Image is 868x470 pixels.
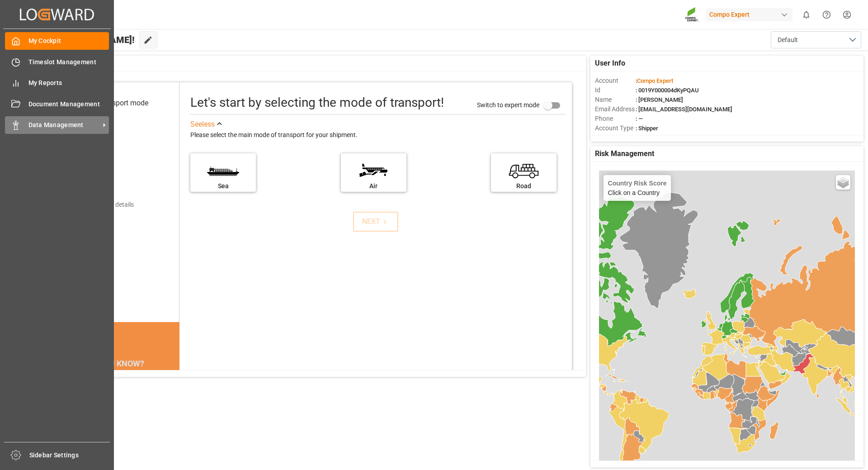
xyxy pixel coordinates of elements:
[28,78,109,88] span: My Reports
[778,35,798,45] span: Default
[595,76,636,85] span: Account
[495,181,552,191] div: Road
[771,31,861,48] button: open menu
[608,180,667,196] div: Click on a Country
[28,36,109,46] span: My Cockpit
[706,6,796,23] button: Compo Expert
[636,106,732,113] span: : [EMAIL_ADDRESS][DOMAIN_NAME]
[190,93,444,112] div: Let's start by selecting the mode of transport!
[836,175,850,190] a: Layers
[816,5,837,25] button: Help Center
[685,7,699,23] img: Screenshot%202023-09-29%20at%2010.02.21.png_1712312052.png
[595,85,636,95] span: Id
[362,216,390,227] div: NEXT
[345,181,402,191] div: Air
[796,5,816,25] button: show 0 new notifications
[38,31,135,48] span: Hello [PERSON_NAME]!
[595,148,654,159] span: Risk Management
[706,8,793,21] div: Compo Expert
[28,100,109,109] span: Document Management
[636,96,683,103] span: : [PERSON_NAME]
[636,87,699,94] span: : 0019Y000004dKyPQAU
[595,114,636,123] span: Phone
[353,212,398,232] button: NEXT
[595,58,625,69] span: User Info
[28,120,100,130] span: Data Management
[637,77,673,84] span: Compo Expert
[5,32,109,50] a: My Cockpit
[5,53,109,71] a: Timeslot Management
[636,115,643,122] span: : —
[477,101,539,108] span: Switch to expert mode
[595,104,636,114] span: Email Address
[28,57,109,67] span: Timeslot Management
[195,181,251,191] div: Sea
[595,95,636,104] span: Name
[190,119,215,130] div: See less
[49,354,179,373] div: DID YOU KNOW?
[636,77,673,84] span: :
[190,130,566,141] div: Please select the main mode of transport for your shipment.
[608,180,667,187] h4: Country Risk Score
[595,123,636,133] span: Account Type
[29,451,110,460] span: Sidebar Settings
[636,125,658,132] span: : Shipper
